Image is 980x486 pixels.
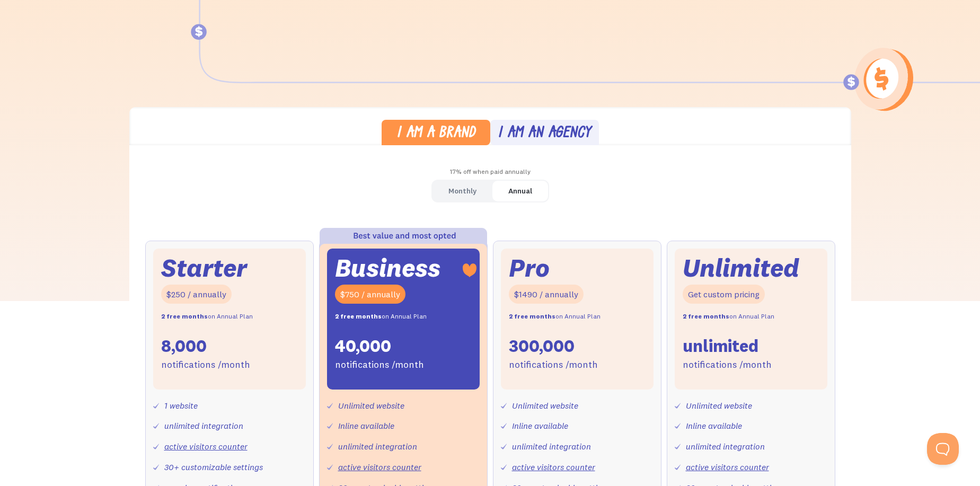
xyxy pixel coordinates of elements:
[338,398,404,413] div: Unlimited website
[686,462,769,472] a: active visitors counter
[164,441,248,452] a: active visitors counter
[512,418,568,434] div: Inline available
[335,312,382,320] strong: 2 free months
[509,312,555,320] strong: 2 free months
[498,126,591,142] div: I am an agency
[512,398,578,413] div: Unlimited website
[161,257,247,279] div: Starter
[686,398,752,413] div: Unlimited website
[335,335,391,357] div: 40,000
[683,357,772,373] div: notifications /month
[161,357,250,373] div: notifications /month
[509,257,550,279] div: Pro
[161,309,253,324] div: on Annual Plan
[683,309,774,324] div: on Annual Plan
[683,335,758,357] div: unlimited
[338,439,417,454] div: unlimited integration
[338,418,394,434] div: Inline available
[448,183,476,199] div: Monthly
[508,183,532,199] div: Annual
[164,418,243,434] div: unlimited integration
[509,285,584,304] div: $1490 / annually
[335,285,405,304] div: $750 / annually
[683,257,799,279] div: Unlimited
[338,462,421,472] a: active visitors counter
[509,335,575,357] div: 300,000
[335,357,424,373] div: notifications /month
[509,357,598,373] div: notifications /month
[161,312,208,320] strong: 2 free months
[509,309,601,324] div: on Annual Plan
[512,462,595,472] a: active visitors counter
[683,285,765,304] div: Get custom pricing
[683,312,729,320] strong: 2 free months
[161,335,207,357] div: 8,000
[164,398,198,413] div: 1 website
[335,309,427,324] div: on Annual Plan
[164,460,263,475] div: 30+ customizable settings
[927,433,959,465] iframe: Toggle Customer Support
[686,418,742,434] div: Inline available
[161,285,232,304] div: $250 / annually
[686,439,765,454] div: unlimited integration
[396,126,475,142] div: I am a brand
[335,257,440,279] div: Business
[129,164,851,180] div: 17% off when paid annually
[512,439,591,454] div: unlimited integration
